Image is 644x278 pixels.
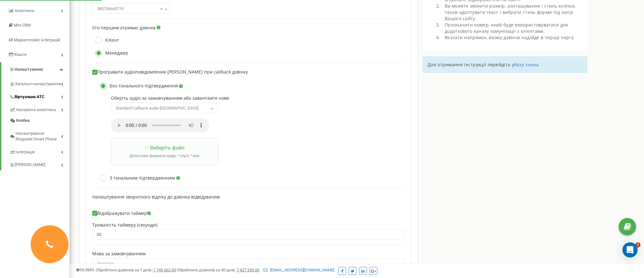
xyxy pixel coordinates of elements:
span: [PERSON_NAME] [15,162,45,168]
span: Інтеграція [15,149,35,155]
span: Налаштування [15,67,43,72]
span: Налаштування Ringostat Smart Phone [15,131,61,142]
span: Mini CRM [14,23,31,27]
label: Відображувати таймер [92,211,151,216]
span: Аналiтика [15,8,34,13]
label: Клієнт [92,37,119,44]
a: Наскрізна аналітика [9,103,69,115]
div: Open Intercom Messenger [623,242,638,257]
span: 380734643719 [94,4,169,13]
span: Маркетплейс інтеграцій [14,38,60,42]
label: З тональним підтвердженням [97,175,180,181]
a: Інтеграція [9,145,69,158]
span: Ukrainian [94,259,402,268]
a: Віртуальна АТС [9,90,69,103]
label: Налаштування зворотного відліку до дзвінка відвідувачеві [92,194,220,200]
label: Хто першим отримає дзвінок [92,25,156,31]
a: [EMAIL_ADDRESS][DOMAIN_NAME] [263,268,334,272]
a: [PERSON_NAME] [9,157,69,170]
a: Налаштування Ringostat Smart Phone [9,126,69,145]
input: Тривалість таймеру (секунди) [92,229,405,240]
li: Призначити номер, який буде використовуватися для додаткового каналу комунікації з клієнтами. [442,22,581,34]
span: Standard Callback audio UK [113,104,215,113]
span: 99,989% [76,268,95,272]
span: Ukrainian [92,258,405,269]
label: Оберіть аудіо за замовчуванням або завантажте нове [111,96,398,101]
label: Мова за замовчуванням [92,251,146,257]
span: Оброблено дзвінків за 7 днів : [96,268,176,272]
li: Вказати напрямок, якому дзвінок надійде в першу чергу. [442,34,581,41]
span: 380734643719 [92,3,171,14]
a: Загальні налаштування [9,77,69,90]
span: Наскрізна аналітика [16,107,56,113]
a: Налаштування [1,62,69,77]
span: 2 [635,242,641,247]
a: базу знань [514,62,539,68]
span: Колбек [16,118,30,124]
span: Оброблено дзвінків за 30 днів : [177,268,259,272]
a: Колбек [9,115,69,126]
li: Ви можете змінити розмір, розташування і стиль кнопки, також адаптувати текст і вибрати стиль фор... [442,3,581,22]
u: 7 427 293,00 [237,268,259,272]
span: Загальні налаштування [15,81,61,87]
label: Без тонального підтвердження [97,83,183,89]
span: Standard Callback audio UK [111,103,218,113]
p: Для отримання інструкції перейдіть у [428,62,582,68]
span: Кошти [14,52,27,57]
label: Менеджер [92,50,128,56]
span: Віртуальна АТС [15,94,45,100]
u: 1 745 662,00 [153,268,176,272]
label: Тривалість таймеру (секунди): [92,222,158,228]
span: × [160,4,163,13]
label: Програвати аудіоповідомлення [PERSON_NAME] при callback дзвінку [92,69,248,75]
